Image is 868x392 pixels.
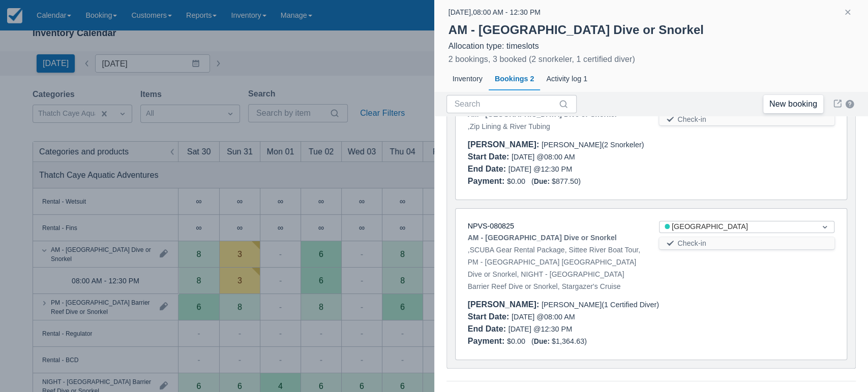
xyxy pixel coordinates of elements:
div: Payment : [468,177,507,185]
div: Due: [534,177,552,185]
div: [DATE] @ 08:00 AM [468,151,643,163]
div: [DATE] @ 12:30 PM [468,163,643,175]
div: $0.00 [468,175,835,187]
span: Dropdown icon [820,222,830,232]
div: Inventory [446,68,489,91]
div: End Date : [468,165,508,173]
a: New booking [763,95,823,113]
div: Bookings 2 [489,68,541,91]
div: [PERSON_NAME] : [468,300,542,309]
div: [DATE] @ 08:00 AM [468,311,643,323]
div: 2 bookings, 3 booked (2 snorkeler, 1 certified diver) [448,53,635,66]
div: Payment : [468,337,507,345]
div: [DATE] @ 12:30 PM [468,323,643,335]
span: ( $1,364.63 ) [531,337,587,345]
a: NPVS-080825 [468,222,514,230]
div: Start Date : [468,312,512,321]
input: Search [455,95,556,113]
div: Due: [534,337,552,345]
div: End Date : [468,324,508,333]
div: [PERSON_NAME] (2 Snorkeler) [468,139,835,151]
div: [PERSON_NAME] (1 Certified Diver) [468,299,835,311]
strong: AM - [GEOGRAPHIC_DATA] Dive or Snorkel [448,23,704,37]
strong: AM - [GEOGRAPHIC_DATA] Dive or Snorkel [468,232,617,244]
div: $0.00 [468,335,835,347]
div: [DATE] , 08:00 AM - 12:30 PM [448,6,541,18]
div: Start Date : [468,152,512,161]
div: Activity log 1 [540,68,593,91]
button: Check-in [659,237,834,249]
div: , Zip Lining & River Tubing [468,108,643,133]
div: [GEOGRAPHIC_DATA] [665,221,811,233]
div: , SCUBA Gear Rental Package, Sittee River Boat Tour, PM - [GEOGRAPHIC_DATA] [GEOGRAPHIC_DATA] Div... [468,232,643,292]
span: ( $877.50 ) [531,177,581,185]
div: Allocation type: timeslots [448,41,854,51]
div: [PERSON_NAME] : [468,140,542,149]
button: Check-in [659,113,834,125]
